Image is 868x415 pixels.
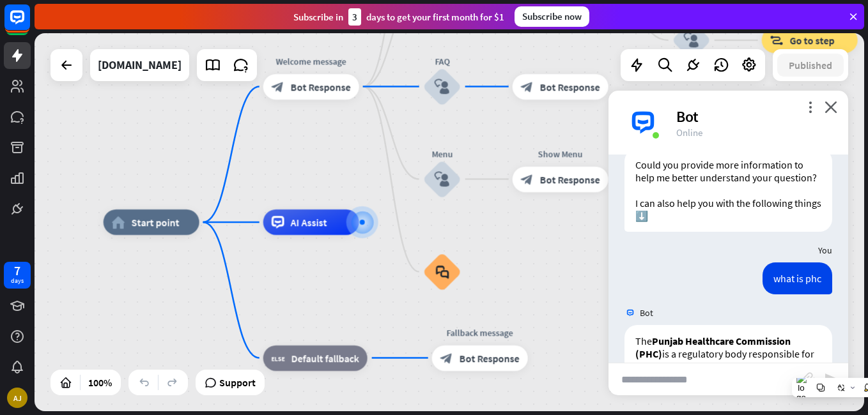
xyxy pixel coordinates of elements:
div: Online [676,126,833,139]
i: block_user_input [684,33,699,48]
i: block_goto [770,34,784,47]
i: block_bot_response [521,80,534,93]
div: Could you provide more information to help me better understand your question? I can also help yo... [624,149,832,232]
a: 7 days [4,262,31,289]
span: Bot Response [291,80,351,93]
div: 3 [348,8,361,26]
button: Open LiveChat chat widget [10,5,49,43]
div: Fallback message [422,326,538,339]
i: send [824,372,839,387]
span: Bot Response [540,173,600,186]
i: close [825,101,837,113]
span: Start point [132,216,180,229]
button: Published [777,54,844,77]
div: phc.org.pk [98,49,182,81]
div: days [11,276,24,285]
i: block_attachment [802,372,815,385]
div: what is phc [763,262,832,294]
div: Menu [404,147,481,160]
i: home_2 [112,216,125,229]
div: 7 [14,265,20,276]
i: block_bot_response [272,80,284,93]
div: Subscribe in days to get your first month for $1 [293,8,504,26]
span: Go to step [790,34,835,47]
div: Subscribe now [515,6,589,27]
div: AJ [7,388,27,408]
i: block_bot_response [440,352,453,365]
div: FAQ [404,55,481,68]
div: Welcome message [254,55,369,68]
strong: Punjab Healthcare Commission (PHC) [635,335,791,360]
i: block_user_input [435,172,450,187]
i: block_faq [435,265,449,279]
div: 100% [84,372,116,393]
span: Bot Response [540,80,600,93]
span: AI Assist [291,216,327,229]
i: more_vert [804,101,816,113]
div: Bot [676,107,833,126]
i: block_fallback [272,352,285,365]
div: Show Menu [503,147,618,160]
i: block_user_input [435,79,450,94]
i: block_bot_response [521,173,534,186]
span: Bot Response [460,352,520,365]
span: Support [219,372,256,393]
span: Bot [640,307,653,319]
span: You [818,245,832,256]
span: Default fallback [291,352,359,365]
